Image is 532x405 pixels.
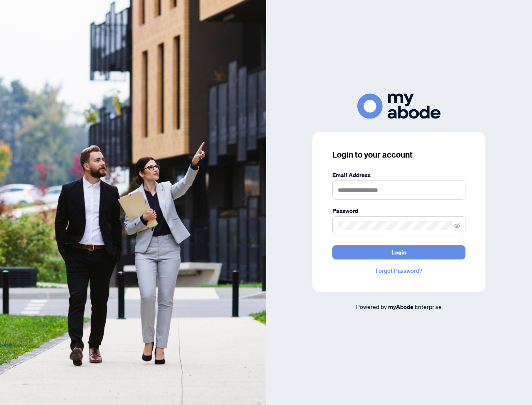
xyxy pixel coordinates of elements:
button: Login [332,245,465,259]
img: ma-logo [357,94,440,119]
span: Login [391,246,406,259]
span: Enterprise [415,303,442,310]
h3: Login to your account [332,149,465,161]
a: myAbode [388,302,413,311]
label: Password [332,206,465,215]
label: Email Address [332,170,465,180]
span: eye-invisible [454,223,460,229]
span: Powered by [356,303,387,310]
a: Forgot Password? [332,266,465,275]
